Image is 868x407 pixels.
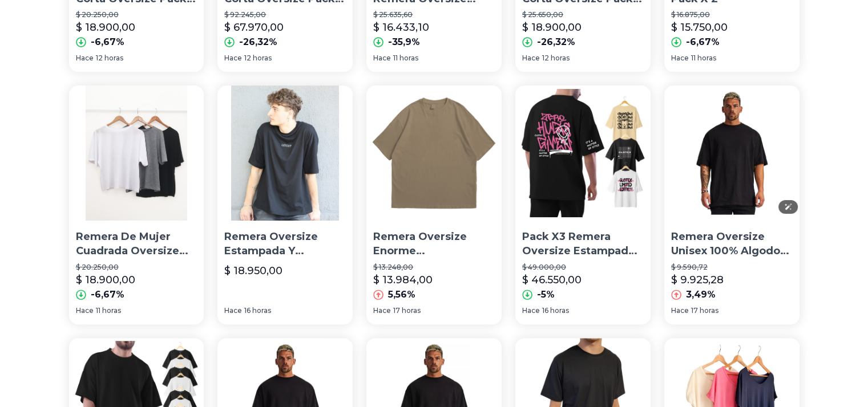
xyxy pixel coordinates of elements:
p: $ 25.635,60 [373,10,495,19]
span: Hace [522,306,540,315]
p: $ 16.433,10 [373,19,429,35]
a: Pack X3 Remera Oversize Estampada 100%algodon Premium ClotexPack X3 Remera Oversize Estampada 100... [515,86,651,324]
p: $ 13.248,00 [373,263,495,272]
p: -6,67% [91,35,124,49]
span: 12 horas [96,54,123,63]
p: $ 15.750,00 [671,19,728,35]
img: Remera Oversize Enorme Lisa Premium 100% Algodon [366,86,502,221]
p: -6,67% [686,35,720,49]
p: $ 20.250,00 [76,10,197,19]
img: Remera Oversize Unisex 100% Algodon Calidad Premium [664,86,800,221]
span: Hace [671,306,689,315]
p: $ 13.984,00 [373,272,433,288]
p: $ 18.900,00 [522,19,582,35]
p: $ 16.875,00 [671,10,793,19]
p: $ 20.250,00 [76,263,197,272]
span: Hace [76,54,94,63]
p: Remera Oversize Enorme [PERSON_NAME] Premium 100% Algodon [373,230,495,258]
span: 16 horas [542,306,569,315]
p: 5,56% [388,288,415,302]
span: Hace [522,54,540,63]
a: Remera De Mujer Cuadrada Oversize Pack X3Remera De Mujer Cuadrada Oversize Pack X3$ 20.250,00$ 18... [69,86,204,324]
span: 11 horas [691,54,716,63]
p: 3,49% [686,288,716,302]
p: -5% [537,288,555,302]
p: -6,67% [91,288,124,302]
p: $ 49.000,00 [522,263,644,272]
span: Hace [76,306,94,315]
span: 11 horas [96,306,121,315]
p: Remera De Mujer Cuadrada Oversize Pack X3 [76,230,197,258]
p: $ 67.970,00 [224,19,284,35]
p: $ 18.900,00 [76,19,135,35]
span: 11 horas [393,54,418,63]
p: $ 9.925,28 [671,272,724,288]
a: Remera Oversize Unisex 100% Algodon Calidad PremiumRemera Oversize Unisex 100% Algodon Calidad Pr... [664,86,800,324]
span: Hace [671,54,689,63]
span: 12 horas [244,54,272,63]
span: Hace [373,54,391,63]
img: Pack X3 Remera Oversize Estampada 100%algodon Premium Clotex [515,86,651,221]
a: Remera Oversize Enorme Lisa Premium 100% AlgodonRemera Oversize Enorme [PERSON_NAME] Premium 100%... [366,86,502,324]
p: $ 18.950,00 [224,263,282,279]
p: Pack X3 Remera Oversize Estampada 100%algodon Premium Clotex [522,230,644,258]
p: $ 18.900,00 [76,272,135,288]
span: 17 horas [691,306,718,315]
img: Remera De Mujer Cuadrada Oversize Pack X3 [69,86,204,221]
a: Remera Oversize Estampada Y Bordada.Remera Oversize Estampada Y Bordada.$ 18.950,00Hace16 horas [217,86,353,324]
p: $ 92.245,00 [224,10,346,19]
p: -26,32% [537,35,575,49]
span: 17 horas [393,306,421,315]
p: $ 25.650,00 [522,10,644,19]
p: Remera Oversize Estampada Y Bordada. [224,230,346,258]
span: 16 horas [244,306,271,315]
span: Hace [224,54,242,63]
p: -35,9% [388,35,420,49]
span: 12 horas [542,54,570,63]
img: Remera Oversize Estampada Y Bordada. [217,86,353,221]
p: -26,32% [239,35,277,49]
p: Remera Oversize Unisex 100% Algodon Calidad Premium [671,230,793,258]
span: Hace [373,306,391,315]
p: $ 46.550,00 [522,272,582,288]
span: Hace [224,306,242,315]
p: $ 9.590,72 [671,263,793,272]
